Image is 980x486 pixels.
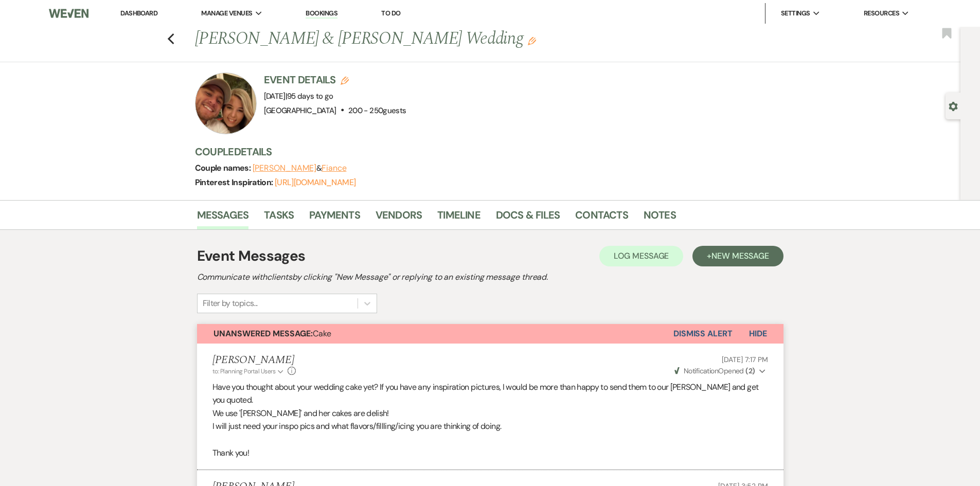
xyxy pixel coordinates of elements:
[309,207,360,229] a: Payments
[195,177,275,188] span: Pinterest Inspiration:
[864,8,899,19] span: Resources
[264,91,333,101] span: [DATE]
[212,367,276,375] span: to: Planning Portal Users
[322,164,347,172] button: Fiance
[264,207,294,229] a: Tasks
[264,105,336,116] span: [GEOGRAPHIC_DATA]
[201,8,252,19] span: Manage Venues
[197,271,783,283] h2: Communicate with clients by clicking "New Message" or replying to an existing message thread.
[949,101,958,111] button: Open lead details
[212,367,286,376] button: to: Planning Portal Users
[376,207,422,229] a: Vendors
[195,163,253,173] span: Couple names:
[120,9,157,17] a: Dashboard
[381,9,400,17] a: To Do
[212,446,768,460] p: Thank you!
[253,164,316,172] button: [PERSON_NAME]
[733,324,783,344] button: Hide
[49,3,88,24] img: Weven Logo
[212,381,768,407] p: Have you thought about your wedding cake yet? If you have any inspiration pictures, I would be mo...
[437,207,480,229] a: Timeline
[275,177,355,188] a: [URL][DOMAIN_NAME]
[253,163,347,173] span: &
[496,207,560,229] a: Docs & Files
[212,420,768,433] p: I will just need your inspo pics and what flavors/fillling/icing you are thinking of doing.
[286,91,333,101] span: |
[692,246,783,266] button: +New Message
[781,8,810,19] span: Settings
[644,207,676,229] a: Notes
[673,366,768,376] button: NotificationOpened (2)
[197,207,249,229] a: Messages
[213,328,331,339] span: Cake
[722,355,768,364] span: [DATE] 7:17 PM
[197,245,306,267] h1: Event Messages
[745,366,755,375] strong: ( 2 )
[711,250,769,261] span: New Message
[749,328,767,339] span: Hide
[306,9,337,19] a: Bookings
[213,328,313,339] strong: Unanswered Message:
[195,27,656,51] h1: [PERSON_NAME] & [PERSON_NAME] Wedding
[203,297,258,310] div: Filter by topics...
[212,354,296,367] h5: [PERSON_NAME]
[684,366,718,375] span: Notification
[674,366,755,375] span: Opened
[575,207,628,229] a: Contacts
[195,145,771,159] h3: Couple Details
[287,91,333,101] span: 95 days to go
[348,105,406,116] span: 200 - 250 guests
[528,36,536,45] button: Edit
[599,246,683,266] button: Log Message
[197,324,673,344] button: Unanswered Message:Cake
[614,250,669,261] span: Log Message
[212,407,768,420] p: We use '[PERSON_NAME]' and her cakes are delish!
[264,73,406,87] h3: Event Details
[673,324,733,344] button: Dismiss Alert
